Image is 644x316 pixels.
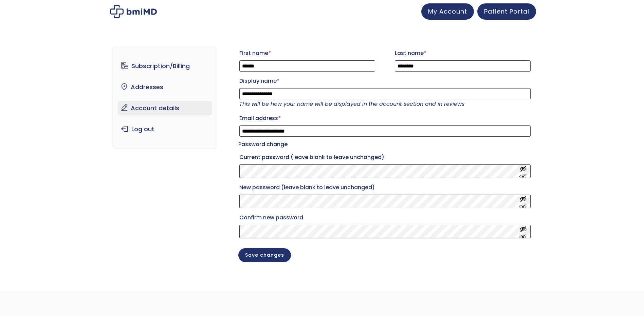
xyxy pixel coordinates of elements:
[238,140,288,149] legend: Password change
[477,3,536,20] a: Patient Portal
[519,195,527,208] button: Show password
[239,152,531,163] label: Current password (leave blank to leave unchanged)
[519,165,527,178] button: Show password
[239,48,375,59] label: First name
[112,47,217,149] nav: Account pages
[239,76,531,86] label: Display name
[519,225,527,238] button: Show password
[238,248,291,262] button: Save changes
[118,101,212,115] a: Account details
[421,3,474,20] a: My Account
[239,182,531,193] label: New password (leave blank to leave unchanged)
[239,100,464,108] em: This will be how your name will be displayed in the account section and in reviews
[118,59,212,73] a: Subscription/Billing
[484,7,529,16] span: Patient Portal
[428,7,467,16] span: My Account
[395,48,531,59] label: Last name
[118,122,212,136] a: Log out
[110,5,157,18] img: My account
[239,113,531,124] label: Email address
[118,80,212,94] a: Addresses
[239,212,531,223] label: Confirm new password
